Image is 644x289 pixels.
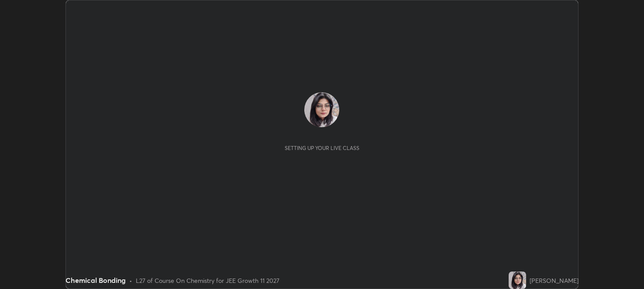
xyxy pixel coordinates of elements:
img: e1dd08db89924fdf9fb4dedfba36421f.jpg [304,92,339,127]
div: • [129,276,132,285]
div: Setting up your live class [285,145,359,151]
div: Chemical Bonding [65,275,126,286]
img: e1dd08db89924fdf9fb4dedfba36421f.jpg [509,272,526,289]
div: L27 of Course On Chemistry for JEE Growth 11 2027 [136,276,279,285]
div: [PERSON_NAME] [530,276,579,285]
